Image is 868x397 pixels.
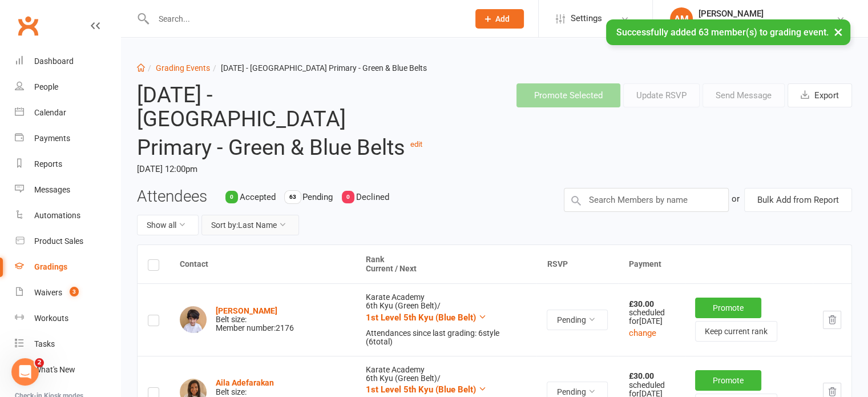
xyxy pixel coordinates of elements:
[15,203,120,228] a: Automations
[216,307,294,333] div: Belt size: Member number: 2176
[34,159,62,169] div: Reports
[15,357,120,383] a: What's New
[210,62,427,74] li: [DATE] - [GEOGRAPHIC_DATA] Primary - Green & Blue Belts
[356,245,536,283] th: Rank Current / Next
[495,14,510,23] span: Add
[15,254,120,280] a: Gradings
[15,280,120,306] a: Waivers 3
[618,245,851,283] th: Payment
[15,151,120,177] a: Reports
[15,177,120,203] a: Messages
[137,215,199,235] button: Show all
[34,314,68,323] div: Workouts
[34,262,67,271] div: Gradings
[732,188,740,210] div: or
[628,300,674,326] div: scheduled for [DATE]
[410,140,422,149] a: edit
[366,329,526,347] div: Attendances since last grading: 6 style ( 6 total)
[34,134,70,143] div: Payments
[695,321,777,342] button: Keep current rank
[547,310,608,330] button: Pending
[34,211,80,220] div: Automations
[536,245,618,283] th: RSVP
[34,365,75,374] div: What's New
[34,236,83,246] div: Product Sales
[366,384,476,395] span: 1st Level 5th Kyu (Blue Belt)
[225,191,238,203] div: 0
[70,287,79,296] span: 3
[828,19,849,44] button: ×
[356,192,389,202] span: Declined
[699,19,836,29] div: Karate Academy [GEOGRAPHIC_DATA]
[34,339,55,348] div: Tasks
[15,331,120,357] a: Tasks
[34,82,58,91] div: People
[628,326,656,340] button: change
[34,57,74,66] div: Dashboard
[356,283,536,356] td: Karate Academy 6th Kyu (Green Belt) /
[15,74,120,100] a: People
[699,9,836,19] div: [PERSON_NAME]
[366,312,476,323] span: 1st Level 5th Kyu (Blue Belt)
[15,306,120,331] a: Workouts
[285,191,301,203] div: 63
[34,185,70,194] div: Messages
[788,83,852,107] button: Export
[137,188,207,206] h3: Attendees
[35,358,44,367] span: 2
[216,378,274,387] a: Aila Adefarakan
[564,188,729,212] input: Search Members by name
[744,188,852,212] button: Bulk Add from Report
[342,191,354,203] div: 0
[475,9,524,29] button: Add
[15,49,120,74] a: Dashboard
[14,11,42,40] a: Clubworx
[137,159,425,179] time: [DATE] 12:00pm
[571,6,602,31] span: Settings
[606,19,850,45] div: Successfully added 63 member(s) to grading event.
[150,11,461,27] input: Search...
[366,383,487,396] button: 1st Level 5th Kyu (Blue Belt)
[34,288,62,297] div: Waivers
[695,298,761,318] button: Promote
[156,63,210,73] a: Grading Events
[11,358,39,386] iframe: Intercom live chat
[628,299,653,308] strong: £30.00
[169,245,356,283] th: Contact
[15,228,120,254] a: Product Sales
[137,83,425,159] h2: [DATE] - [GEOGRAPHIC_DATA] Primary - Green & Blue Belts
[15,100,120,126] a: Calendar
[240,192,276,202] span: Accepted
[366,311,487,324] button: 1st Level 5th Kyu (Blue Belt)
[34,108,66,117] div: Calendar
[628,371,653,380] strong: £30.00
[302,192,333,202] span: Pending
[670,7,693,30] div: AM
[695,370,761,391] button: Promote
[201,215,299,235] button: Sort by:Last Name
[15,126,120,151] a: Payments
[216,306,277,315] a: [PERSON_NAME]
